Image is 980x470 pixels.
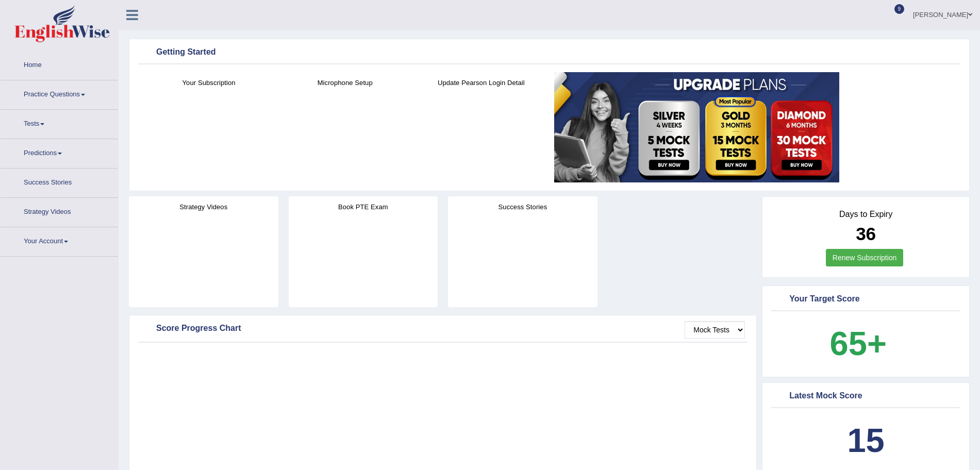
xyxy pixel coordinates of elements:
[1,227,118,253] a: Your Account
[826,249,904,266] a: Renew Subscription
[774,389,958,404] div: Latest Mock Score
[1,169,118,194] a: Success Stories
[289,202,438,212] h4: Book PTE Exam
[1,110,118,136] a: Tests
[1,198,118,224] a: Strategy Videos
[448,202,597,212] h4: Success Stories
[847,422,884,459] b: 15
[129,202,278,212] h4: Strategy Videos
[554,72,839,182] img: small5.jpg
[830,325,887,362] b: 65+
[141,45,958,60] div: Getting Started
[1,80,118,106] a: Practice Questions
[894,4,905,14] span: 9
[1,51,118,77] a: Home
[418,77,544,88] h4: Update Pearson Login Detail
[146,77,272,88] h4: Your Subscription
[774,210,958,219] h4: Days to Expiry
[141,321,745,337] div: Score Progress Chart
[856,224,876,244] b: 36
[774,292,958,307] div: Your Target Score
[1,139,118,165] a: Predictions
[282,77,408,88] h4: Microphone Setup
